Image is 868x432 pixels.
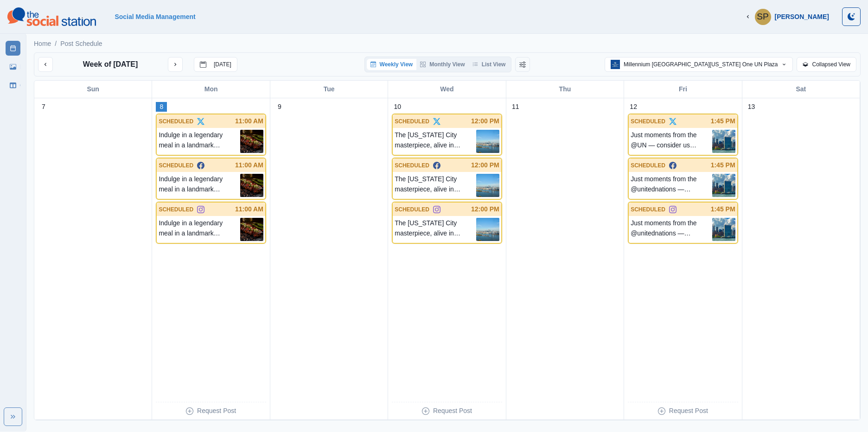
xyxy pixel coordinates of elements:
img: vh4qrvk7rxhpu3fx8zpc [240,174,263,197]
p: 13 [748,102,755,112]
img: logoTextSVG.62801f218bc96a9b266caa72a09eb111.svg [7,7,96,26]
p: Indulge in a legendary meal in a landmark space at [GEOGRAPHIC_DATA]. [159,174,240,197]
p: SCHEDULED [631,205,665,214]
p: Just moments from the @unitednations — consider us your headquarters for the headquarters. 😉 [631,174,712,197]
p: SCHEDULED [631,161,665,170]
p: Request Post [669,406,708,416]
p: 11:00 AM [235,160,263,170]
nav: breadcrumb [34,39,102,49]
img: dbkco0asyvflg906ofkh [476,218,499,241]
p: The [US_STATE] City masterpiece, alive in daylight. [395,174,476,197]
div: Wed [388,81,506,98]
p: Request Post [197,406,236,416]
p: Indulge in a legendary meal in a landmark space at [GEOGRAPHIC_DATA]. [159,130,240,153]
button: Expand [4,407,22,426]
a: Media Library [6,59,20,74]
button: Change View Order [515,57,530,72]
button: Monthly View [416,59,468,70]
p: 8 [160,102,164,112]
p: The [US_STATE] City masterpiece, alive in daylight. [395,218,476,241]
button: Weekly View [367,59,417,70]
p: 7 [42,102,45,112]
p: 1:45 PM [711,116,735,126]
p: SCHEDULED [159,161,193,170]
p: 11:00 AM [235,204,263,214]
p: SCHEDULED [159,117,193,126]
div: [PERSON_NAME] [775,13,829,21]
p: 11:00 AM [235,116,263,126]
img: uta7anqx0i3jhofwudt7 [712,218,735,241]
p: 12:00 PM [471,204,499,214]
button: next month [168,57,183,72]
div: Sat [742,81,860,98]
div: Fri [624,81,742,98]
a: Home [34,39,51,49]
img: vh4qrvk7rxhpu3fx8zpc [240,130,263,153]
button: go to today [194,57,237,72]
img: 212006842262839 [611,60,620,69]
p: 9 [278,102,281,112]
p: SCHEDULED [395,117,429,126]
p: 10 [394,102,401,112]
button: Millennium [GEOGRAPHIC_DATA][US_STATE] One UN Plaza [605,57,793,72]
div: Tue [270,81,388,98]
p: 1:45 PM [711,160,735,170]
button: Collapsed View [797,57,856,72]
p: 12:00 PM [471,116,499,126]
img: vh4qrvk7rxhpu3fx8zpc [240,218,263,241]
p: Just moments from the @unitednations — consider us your headquarters for the headquarters. 😉 [631,218,712,241]
img: dbkco0asyvflg906ofkh [476,174,499,197]
p: The [US_STATE] City masterpiece, alive in daylight. [395,130,476,153]
p: Request Post [433,406,472,416]
p: Just moments from the @UN — consider us your headquarters for the headquarters. 😉 [631,130,712,153]
p: SCHEDULED [395,205,429,214]
button: Toggle Mode [842,7,861,26]
button: List View [469,59,510,70]
span: / [55,39,57,49]
p: SCHEDULED [395,161,429,170]
button: previous month [38,57,53,72]
p: [DATE] [214,61,231,68]
p: 12 [630,102,637,112]
p: 11 [512,102,519,112]
p: 12:00 PM [471,160,499,170]
div: Samantha Pesce [757,6,769,28]
button: [PERSON_NAME] [737,7,836,26]
p: Week of [DATE] [83,59,138,70]
a: Post Schedule [6,41,20,56]
a: Post Schedule [60,39,102,49]
a: Client Dashboard [6,78,20,93]
img: uta7anqx0i3jhofwudt7 [712,174,735,197]
div: Mon [152,81,270,98]
div: Thu [506,81,624,98]
img: dbkco0asyvflg906ofkh [476,130,499,153]
a: Social Media Management [115,13,195,20]
p: SCHEDULED [159,205,193,214]
p: SCHEDULED [631,117,665,126]
p: 1:45 PM [711,204,735,214]
div: Sun [34,81,152,98]
img: uta7anqx0i3jhofwudt7 [712,130,735,153]
p: Indulge in a legendary meal in a landmark space at [GEOGRAPHIC_DATA]. [159,218,240,241]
